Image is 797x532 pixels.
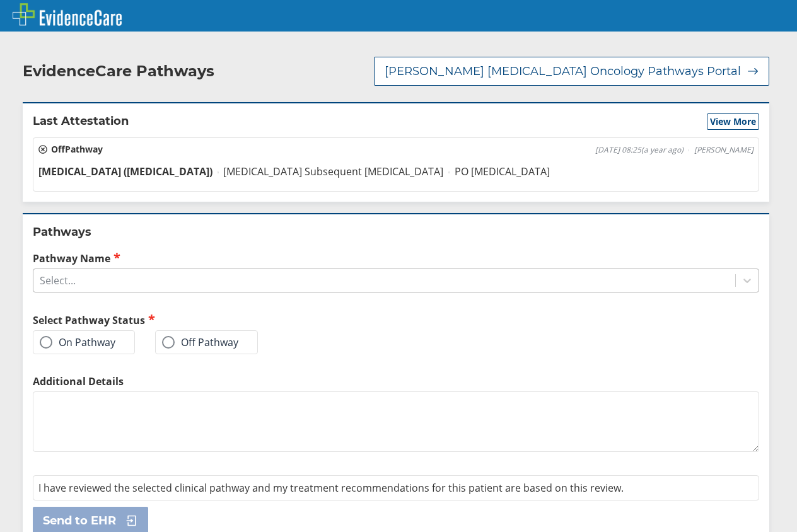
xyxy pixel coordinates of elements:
[223,165,443,178] span: [MEDICAL_DATA] Subsequent [MEDICAL_DATA]
[595,145,684,155] span: [DATE] 08:25 ( a year ago )
[33,374,759,388] label: Additional Details
[710,115,756,128] span: View More
[40,336,115,349] label: On Pathway
[33,113,129,130] h2: Last Attestation
[385,64,741,79] span: [PERSON_NAME] [MEDICAL_DATA] Oncology Pathways Portal
[13,3,122,26] img: EvidenceCare
[33,224,759,240] h2: Pathways
[33,313,391,327] h2: Select Pathway Status
[23,62,214,81] h2: EvidenceCare Pathways
[43,513,116,528] span: Send to EHR
[707,113,759,130] button: View More
[33,251,759,265] label: Pathway Name
[38,143,103,156] span: Off Pathway
[455,165,550,178] span: PO [MEDICAL_DATA]
[40,274,76,287] div: Select...
[38,481,624,495] span: I have reviewed the selected clinical pathway and my treatment recommendations for this patient a...
[38,165,212,178] span: [MEDICAL_DATA] ([MEDICAL_DATA])
[694,145,753,155] span: [PERSON_NAME]
[374,57,769,86] button: [PERSON_NAME] [MEDICAL_DATA] Oncology Pathways Portal
[162,336,238,349] label: Off Pathway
